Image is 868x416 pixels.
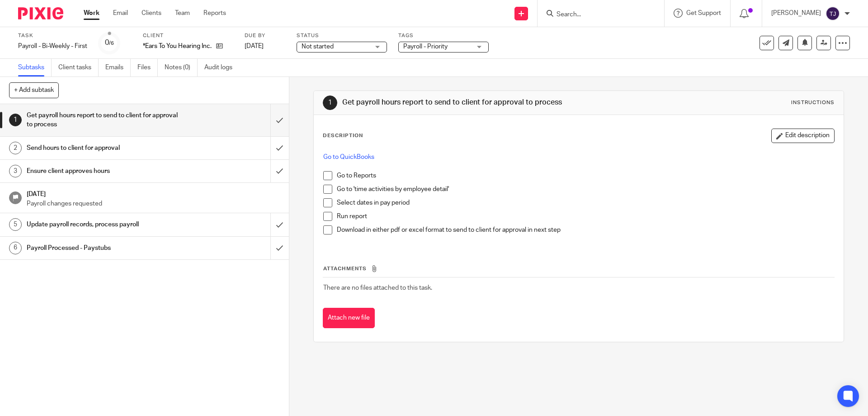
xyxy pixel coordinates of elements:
label: Tags [398,32,489,39]
a: Clients [142,9,161,18]
a: Files [137,59,158,77]
a: Notes (0) [165,59,198,77]
button: + Add subtask [9,82,59,98]
p: Description [323,132,363,139]
a: Audit logs [204,59,239,77]
small: /6 [109,41,114,46]
span: There are no files attached to this task. [323,285,432,291]
p: Run report [337,212,834,221]
label: Task [18,32,87,39]
span: Not started [302,43,334,50]
div: Instructions [791,99,835,106]
div: 6 [9,242,22,254]
h1: Update payroll records, process payroll [27,218,183,231]
div: 1 [9,114,22,126]
h1: Send hours to client for approval [27,141,183,155]
button: Edit description [771,129,835,143]
a: Emails [105,59,131,77]
div: 3 [9,165,22,177]
p: Payroll changes requested [27,199,280,208]
div: Payroll - Bi-Weekly - First [18,42,87,51]
a: Go to QuickBooks [323,154,374,160]
h1: Ensure client approves hours [27,164,183,178]
button: Attach new file [323,308,375,328]
label: Due by [245,32,285,39]
a: Subtasks [18,59,52,77]
a: Reports [203,9,226,18]
img: Pixie [18,7,63,19]
span: Attachments [323,266,367,271]
span: Get Support [686,10,721,16]
p: Go to 'time activities by employee detail' [337,185,834,194]
p: [PERSON_NAME] [771,9,821,18]
div: 0 [105,38,114,48]
input: Search [556,11,637,19]
div: 5 [9,218,22,231]
p: Select dates in pay period [337,198,834,207]
label: Status [297,32,387,39]
a: Work [84,9,99,18]
span: [DATE] [245,43,264,49]
label: Client [143,32,233,39]
p: Go to Reports [337,171,834,180]
div: 1 [323,96,337,110]
h1: Get payroll hours report to send to client for approval to process [27,109,183,132]
div: 2 [9,142,22,154]
img: svg%3E [826,6,840,21]
h1: Payroll Processed - Paystubs [27,241,183,255]
p: *Ears To You Hearing Inc. [143,42,212,51]
p: Download in either pdf or excel format to send to client for approval in next step [337,225,834,234]
span: Payroll - Priority [403,43,448,50]
h1: Get payroll hours report to send to client for approval to process [342,98,598,107]
a: Client tasks [58,59,99,77]
a: Email [113,9,128,18]
h1: [DATE] [27,187,280,199]
a: Team [175,9,190,18]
